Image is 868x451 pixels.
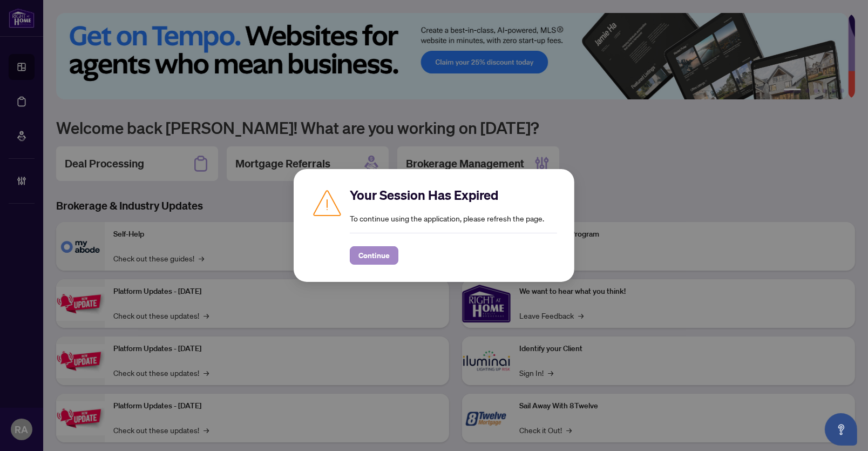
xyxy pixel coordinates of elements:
button: Continue [350,246,398,265]
button: Open asap [825,413,857,446]
span: Continue [358,247,390,264]
img: Caution icon [311,186,343,219]
h2: Your Session Has Expired [350,186,557,204]
div: To continue using the application, please refresh the page. [350,186,557,265]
